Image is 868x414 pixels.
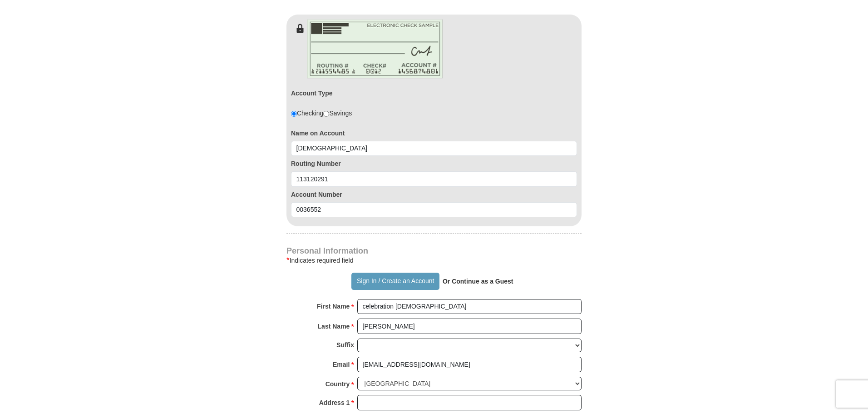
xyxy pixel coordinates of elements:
h4: Personal Information [286,247,582,254]
label: Account Type [291,89,333,98]
strong: Address 1 [319,396,350,409]
label: Name on Account [291,129,577,138]
strong: Email [333,358,350,371]
div: Checking Savings [291,109,352,118]
strong: Country [325,378,350,390]
button: Sign In / Create an Account [351,273,439,290]
label: Account Number [291,190,577,199]
strong: Or Continue as a Guest [443,278,513,285]
label: Routing Number [291,159,577,168]
div: Indicates required field [286,255,582,266]
strong: First Name [317,300,350,313]
img: check-en.png [307,19,443,79]
strong: Suffix [336,339,354,351]
strong: Last Name [318,320,350,333]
